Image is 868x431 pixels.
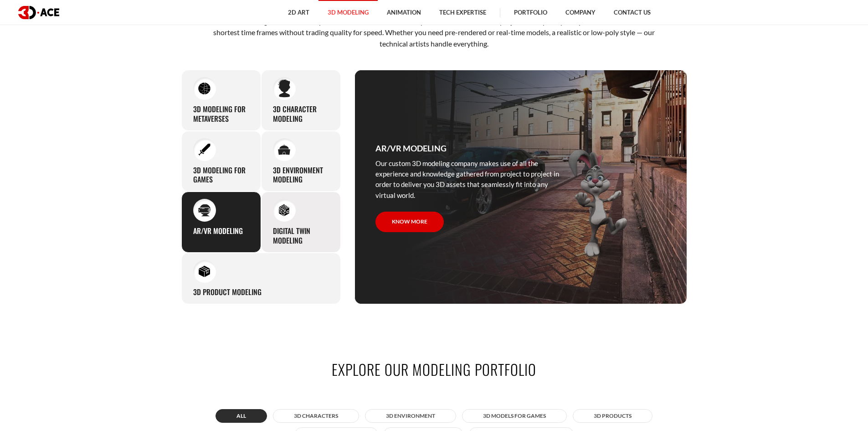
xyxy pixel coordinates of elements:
button: 3D Characters [273,409,359,423]
h3: AR/VR modeling [193,226,243,236]
img: 3D character modeling [278,79,290,98]
img: 3D Product Modeling [198,265,211,277]
h3: 3D character modeling [273,104,329,124]
p: Our 3D modeling studio builds any assets and customizes them to your needs. We deal with projects... [210,16,658,49]
button: 3D Environment [365,409,456,423]
h3: 3D Modeling for Metaverses [193,104,249,124]
img: logo dark [18,6,59,19]
h3: 3D modeling for games [193,166,249,185]
h3: 3D environment modeling [273,166,329,185]
button: All [216,409,267,423]
img: Digital Twin modeling [278,204,290,217]
img: 3D Modeling for Metaverses [198,82,211,94]
h2: Explore our modeling portfolio [181,359,687,379]
button: 3D Models for Games [462,409,567,423]
h3: 3D Product Modeling [193,287,262,297]
a: Know more [375,212,444,232]
h3: Digital Twin modeling [273,226,329,245]
img: AR/VR modeling [198,204,211,217]
button: 3D Products [573,409,652,423]
p: Our custom 3D modeling company makes use of all the experience and knowledge gathered from projec... [375,158,562,201]
img: 3D environment modeling [278,144,290,155]
h3: AR/VR modeling [375,142,447,155]
img: 3D modeling for games [198,143,211,156]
